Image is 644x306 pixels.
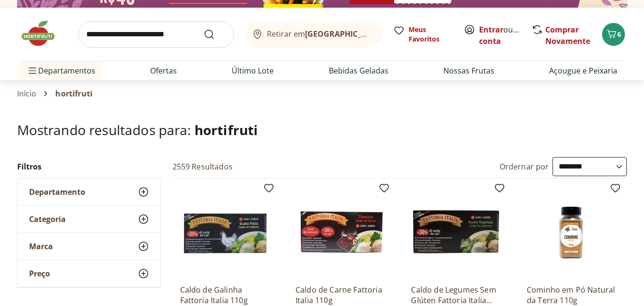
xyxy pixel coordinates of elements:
a: Caldo de Legumes Sem Glúten Fattoria Italia 110g [411,285,501,306]
button: Carrinho [602,23,625,46]
span: Departamentos [27,59,95,82]
button: Marca [18,233,161,260]
button: Departamento [18,179,161,205]
a: Entrar [479,24,503,35]
span: Preço [29,269,50,278]
button: Retirar em[GEOGRAPHIC_DATA]/[GEOGRAPHIC_DATA] [245,21,382,48]
a: Meus Favoritos [393,25,452,44]
a: Último Lote [232,65,274,76]
h2: Filtros [17,157,161,176]
button: Menu [27,59,38,82]
a: Caldo de Carne Fattoria Italia 110g [296,285,386,306]
a: Ofertas [150,65,177,76]
span: Meus Favoritos [409,25,452,44]
span: ou [479,24,521,47]
img: Hortifruti [19,19,67,48]
h1: Mostrando resultados para: [17,122,627,137]
input: search [78,21,234,48]
img: Caldo de Legumes Sem Glúten Fattoria Italia 110g [411,186,501,277]
button: Categoria [18,206,161,232]
a: Criar conta [479,24,532,46]
label: Ordernar por [500,161,549,172]
span: Marca [29,242,53,251]
span: Departamento [29,187,85,197]
img: Caldo de Galinha Fattoria Italia 110g [180,186,271,277]
a: Açougue e Peixaria [549,65,617,76]
img: Cominho em Pó Natural da Terra 110g [527,186,617,277]
h2: 2559 Resultados [173,161,233,172]
a: Nossas Frutas [443,65,494,76]
span: Categoria [29,214,66,224]
span: hortifruti [194,121,258,139]
img: Caldo de Carne Fattoria Italia 110g [296,186,386,277]
a: Caldo de Galinha Fattoria Italia 110g [180,285,271,306]
button: Submit Search [204,29,226,40]
a: Início [17,89,37,98]
span: hortifruti [55,89,92,98]
button: Preço [18,260,161,287]
a: Bebidas Geladas [329,65,388,76]
span: 6 [617,30,621,39]
a: Cominho em Pó Natural da Terra 110g [527,285,617,306]
span: Retirar em [267,30,372,38]
a: Comprar Novamente [545,24,590,46]
b: [GEOGRAPHIC_DATA]/[GEOGRAPHIC_DATA] [305,29,466,39]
